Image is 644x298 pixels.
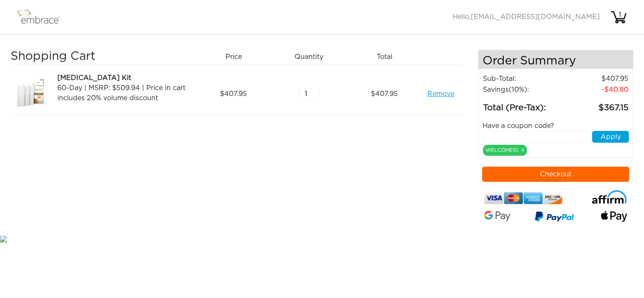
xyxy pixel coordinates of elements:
[563,95,629,114] td: 367.15
[371,89,398,99] span: 407.95
[350,50,425,64] div: Total
[15,7,70,28] img: logo.png
[563,84,629,95] td: 40.80
[601,211,627,222] img: fullApplePay.png
[476,121,636,131] div: Have a coupon code?
[57,73,193,83] div: [MEDICAL_DATA] Kit
[11,50,193,64] h3: Shopping Cart
[535,209,574,225] img: paypal-v3.png
[484,190,563,206] img: credit-cards.png
[453,13,600,20] span: Hello,
[610,13,627,20] a: 1
[610,9,627,26] img: cart
[471,13,600,20] span: [EMAIL_ADDRESS][DOMAIN_NAME]
[509,86,527,93] span: (10%)
[563,73,629,84] td: 407.95
[199,50,274,64] div: Price
[484,211,510,221] img: Google-Pay-Logo.svg
[483,73,563,84] td: Sub-Total:
[478,50,633,69] h4: Order Summary
[482,167,630,182] button: Checkout
[483,84,563,95] td: Savings :
[483,95,563,114] td: Total (Pre-Tax):
[295,52,323,62] span: Quantity
[592,190,627,204] img: affirm-logo.svg
[11,73,53,115] img: a09f5d18-8da6-11e7-9c79-02e45ca4b85b.jpeg
[483,145,527,156] div: WELCOME10
[427,89,454,99] a: Remove
[612,10,628,20] div: 1
[592,131,629,143] button: Apply
[220,89,247,99] span: 407.95
[521,146,524,154] a: x
[57,83,193,103] div: 60-Day | MSRP: $509.94 | Price in cart includes 20% volume discount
